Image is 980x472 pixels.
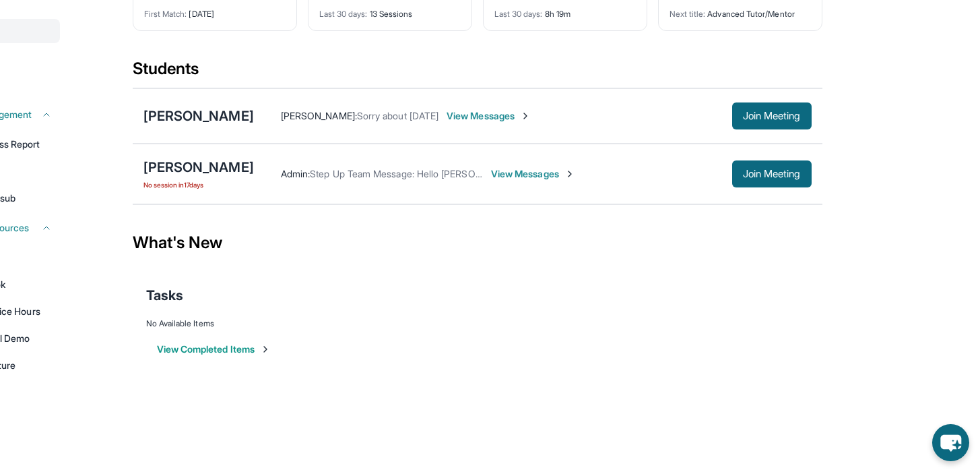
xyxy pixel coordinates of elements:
button: View Completed Items [157,343,271,356]
span: First Match : [144,9,187,19]
div: [DATE] [144,1,286,20]
span: View Messages [491,167,575,181]
div: [PERSON_NAME] [143,158,254,177]
span: Join Meeting [743,112,801,120]
div: [PERSON_NAME] [143,107,254,125]
button: Join Meeting [732,160,812,187]
span: Join Meeting [743,170,801,178]
span: View Messages [447,109,531,123]
img: Chevron-Right [564,169,575,179]
span: Next title : [669,9,706,19]
span: Sorry about [DATE] [357,110,438,121]
span: [PERSON_NAME] : [281,110,357,121]
span: Last 30 days : [319,9,368,19]
button: chat-button [932,424,969,461]
div: 8h 19m [494,1,636,20]
div: Students [133,58,822,88]
img: Chevron-Right [520,111,531,121]
span: No session in 17 days [143,179,254,190]
span: Admin : [281,168,310,179]
div: Advanced Tutor/Mentor [669,1,811,20]
span: Tasks [146,286,183,305]
div: 13 Sessions [319,1,461,20]
div: No Available Items [146,318,809,329]
button: Join Meeting [732,102,812,129]
span: Last 30 days : [494,9,543,19]
div: What's New [133,213,822,272]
